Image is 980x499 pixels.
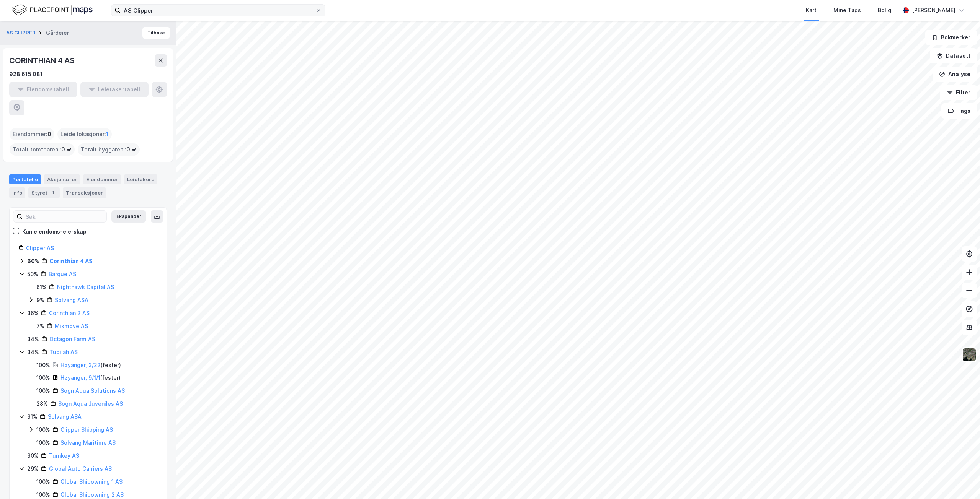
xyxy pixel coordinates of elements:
div: Aksjonærer [44,174,80,184]
div: Kun eiendoms-eierskap [22,227,87,236]
div: 50% [27,270,38,279]
a: Sogn Aqua Juveniles AS [58,400,123,407]
div: Gårdeier [46,28,69,37]
a: Tubilah AS [49,349,78,355]
a: Global Shipowning 1 AS [60,478,122,485]
a: Solvang ASA [48,413,82,420]
div: 928 615 081 [9,70,43,79]
a: Global Shipowning 2 AS [60,491,124,498]
div: CORINTHIAN 4 AS [9,54,76,67]
img: 9k= [962,348,977,362]
div: Mine Tags [833,6,861,15]
iframe: Chat Widget [942,462,980,499]
a: Solvang ASA [55,297,88,303]
div: 30% [27,451,39,460]
div: Eiendommer : [10,128,54,140]
a: Corinthian 2 AS [49,310,90,316]
div: Totalt byggareal : [78,143,140,156]
div: Totalt tomteareal : [10,143,75,156]
div: 9% [36,296,44,305]
div: Portefølje [9,174,41,184]
button: Ekspander [111,210,146,223]
input: Søk på adresse, matrikkel, gårdeiere, leietakere eller personer [121,5,316,16]
a: Clipper Shipping AS [60,426,113,433]
div: Leietakere [124,174,157,184]
input: Søk [23,211,106,222]
a: Turnkey AS [49,452,79,459]
div: Kontrollprogram for chat [942,462,980,499]
div: 7% [36,322,44,331]
div: 36% [27,309,39,318]
span: 1 [106,130,109,139]
a: Clipper AS [26,245,54,251]
div: Leide lokasjoner : [57,128,112,140]
span: 0 ㎡ [126,145,137,154]
div: Styret [28,187,60,198]
a: Global Auto Carriers AS [49,465,112,472]
button: Datasett [930,48,977,63]
div: 100% [36,438,50,447]
a: Høyanger, 3/22 [60,362,101,368]
a: Nighthawk Capital AS [57,284,114,290]
div: 29% [27,464,39,473]
div: 34% [27,348,39,357]
div: 100% [36,477,50,486]
a: Høyanger, 9/1/1 [60,374,100,381]
div: ( fester ) [60,361,121,370]
a: Octagon Farm AS [49,336,95,342]
div: 28% [36,399,48,408]
a: Corinthian 4 AS [49,258,93,264]
div: 100% [36,361,50,370]
img: logo.f888ab2527a4732fd821a326f86c7f29.svg [12,3,93,17]
span: 0 ㎡ [61,145,72,154]
div: 1 [49,189,57,197]
button: Tilbake [142,27,170,39]
button: AS CLIPPER [6,29,37,37]
div: Kart [806,6,817,15]
button: Bokmerker [925,30,977,45]
div: Bolig [878,6,891,15]
div: 100% [36,373,50,382]
div: Transaksjoner [63,187,106,198]
a: Solvang Maritime AS [60,439,116,446]
a: Barque AS [49,271,76,277]
div: ( fester ) [60,373,121,382]
button: Tags [941,103,977,119]
div: 34% [27,335,39,344]
div: Eiendommer [83,174,121,184]
a: Sogn Aqua Solutions AS [60,387,125,394]
div: 61% [36,283,47,292]
span: 0 [47,130,51,139]
button: Analyse [933,67,977,82]
div: 100% [36,386,50,395]
div: 100% [36,425,50,434]
a: Mixmove AS [55,323,88,329]
div: [PERSON_NAME] [912,6,955,15]
div: Info [9,187,25,198]
div: 60% [27,257,39,266]
div: 31% [27,412,38,421]
button: Filter [940,85,977,100]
